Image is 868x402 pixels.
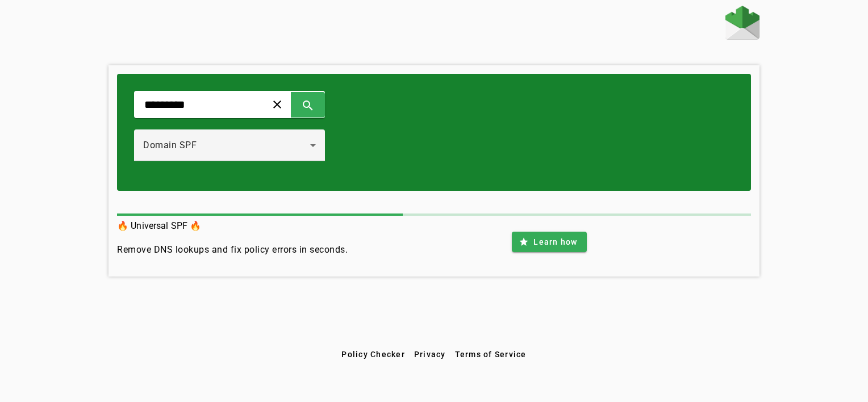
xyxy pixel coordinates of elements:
[725,6,759,40] img: Fraudmarc Logo
[117,243,348,257] h4: Remove DNS lookups and fix policy errors in seconds.
[512,232,586,252] button: Learn how
[117,218,348,234] h3: 🔥 Universal SPF 🔥
[450,344,531,365] button: Terms of Service
[341,350,405,359] span: Policy Checker
[143,140,197,150] span: Domain SPF
[410,344,450,365] button: Privacy
[337,344,410,365] button: Policy Checker
[725,6,759,43] a: Home
[414,350,446,359] span: Privacy
[455,350,527,359] span: Terms of Service
[533,236,577,248] span: Learn how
